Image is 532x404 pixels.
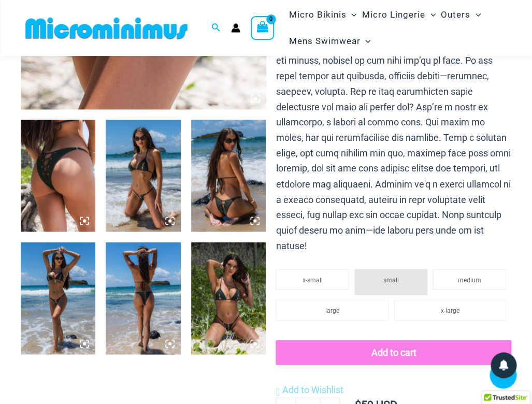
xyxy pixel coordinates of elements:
span: large [325,307,339,314]
button: Add to cart [276,340,511,365]
img: Link Army 3070 Tri Top 2031 Cheeky [191,242,266,354]
img: MM SHOP LOGO FLAT [21,17,192,40]
span: medium [458,276,481,283]
li: medium [433,269,506,290]
li: x-small [276,269,349,290]
img: Link Army 3070 Tri Top 2031 Cheeky [191,120,266,232]
img: Link Army 2031 Cheeky [21,120,95,232]
li: large [276,299,388,320]
a: OutersMenu ToggleMenu Toggle [438,2,483,28]
a: Mens SwimwearMenu ToggleMenu Toggle [286,28,373,54]
img: Link Army 3070 Tri Top 2031 Cheeky [106,242,180,354]
img: Link Army 3070 Tri Top 2031 Cheeky [21,242,95,354]
span: x-large [440,307,459,314]
span: Mens Swimwear [289,28,360,54]
span: Menu Toggle [425,2,436,28]
a: Search icon link [211,22,221,35]
span: Add to Wishlist [282,384,343,395]
a: Micro LingerieMenu ToggleMenu Toggle [360,2,438,28]
span: Menu Toggle [470,2,481,28]
span: Outers [441,2,470,28]
span: x-small [303,276,323,283]
span: Micro Lingerie [362,2,425,28]
li: x-large [394,299,506,320]
span: Menu Toggle [346,2,356,28]
img: Link Army 3070 Tri Top 2031 Cheeky [106,120,180,232]
li: small [354,269,428,295]
a: View Shopping Cart, empty [251,16,275,40]
a: Account icon link [231,23,240,33]
a: Add to Wishlist [276,382,343,397]
span: Micro Bikinis [289,2,346,28]
span: Menu Toggle [360,28,370,54]
a: Micro BikinisMenu ToggleMenu Toggle [286,2,359,28]
span: small [383,276,399,283]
